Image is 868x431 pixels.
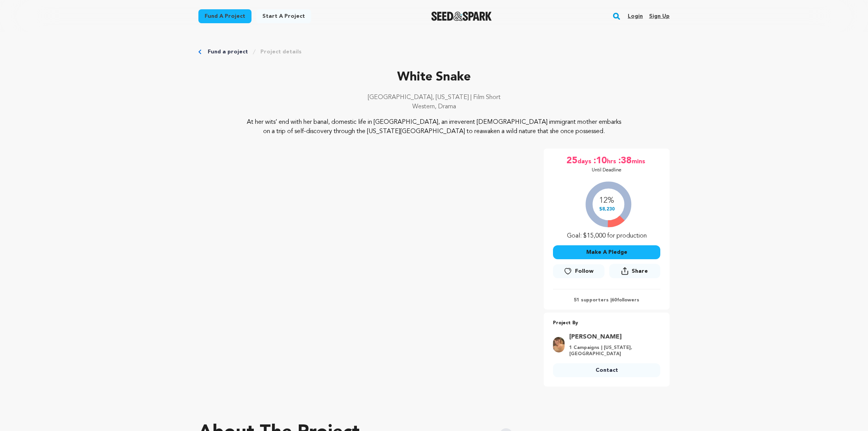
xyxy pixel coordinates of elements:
a: Start a project [256,9,311,23]
img: 70bf619fe8f1a699.png [553,337,565,352]
p: At her wits’ end with her banal, domestic life in [GEOGRAPHIC_DATA], an irreverent [DEMOGRAPHIC_D... [246,118,623,136]
span: Share [609,264,660,281]
button: Share [609,264,660,278]
span: 60 [611,298,617,303]
p: Project By [553,319,660,328]
button: Make A Pledge [553,245,660,259]
span: mins [632,155,647,167]
a: Follow [553,264,604,278]
span: Share [632,267,648,275]
a: Goto Holly Wagner profile [569,332,656,342]
p: White Snake [198,68,670,87]
a: Fund a project [208,48,248,56]
img: Seed&Spark Logo Dark Mode [431,12,492,21]
p: 1 Campaigns | [US_STATE], [GEOGRAPHIC_DATA] [569,345,656,357]
span: hrs [607,155,618,167]
a: Fund a project [198,9,251,23]
a: Project details [260,48,301,56]
span: :10 [593,155,607,167]
p: [GEOGRAPHIC_DATA], [US_STATE] | Film Short [198,93,670,102]
p: Until Deadline [592,167,622,173]
a: Seed&Spark Homepage [431,12,492,21]
a: Contact [553,363,660,377]
p: 51 supporters | followers [553,297,660,303]
span: :38 [618,155,632,167]
a: Login [628,10,643,22]
span: Follow [575,267,594,275]
span: days [577,155,593,167]
div: Breadcrumb [198,48,670,56]
p: Western, Drama [198,102,670,111]
span: 25 [567,155,577,167]
a: Sign up [649,10,670,22]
